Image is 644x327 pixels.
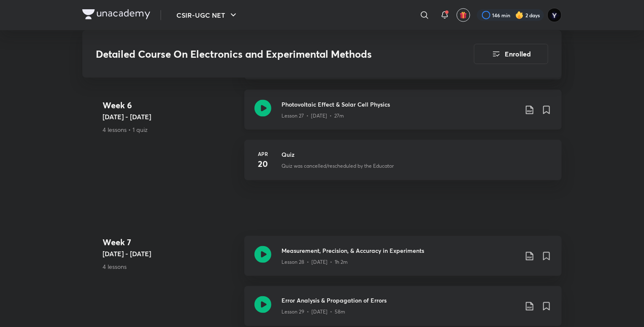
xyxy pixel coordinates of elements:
[244,90,562,140] a: Photovoltaic Effect & Solar Cell PhysicsLesson 27 • [DATE] • 27m
[103,112,238,122] h5: [DATE] - [DATE]
[103,249,238,259] h5: [DATE] - [DATE]
[244,140,562,190] a: Apr20QuizQuiz was cancelled/rescheduled by the Educator
[281,246,518,255] h3: Measurement, Precision, & Accuracy in Experiments
[281,112,344,120] p: Lesson 27 • [DATE] • 27m
[515,11,524,19] img: streak
[103,125,238,134] p: 4 lessons • 1 quiz
[103,236,238,249] h4: Week 7
[254,158,271,170] h4: 20
[103,262,238,271] p: 4 lessons
[547,8,562,22] img: Yedhukrishna Nambiar
[244,236,562,286] a: Measurement, Precision, & Accuracy in ExperimentsLesson 28 • [DATE] • 1h 2m
[281,308,345,316] p: Lesson 29 • [DATE] • 58m
[103,99,238,112] h4: Week 6
[96,48,426,60] h3: Detailed Course On Electronics and Experimental Methods
[171,7,244,24] button: CSIR-UGC NET
[457,8,470,22] button: avatar
[281,258,348,266] p: Lesson 28 • [DATE] • 1h 2m
[254,150,271,158] h6: Apr
[460,11,467,19] img: avatar
[281,162,394,170] p: Quiz was cancelled/rescheduled by the Educator
[82,9,150,19] img: Company Logo
[281,296,518,305] h3: Error Analysis & Propagation of Errors
[82,9,150,21] a: Company Logo
[281,150,552,159] h3: Quiz
[474,44,548,64] button: Enrolled
[281,100,518,109] h3: Photovoltaic Effect & Solar Cell Physics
